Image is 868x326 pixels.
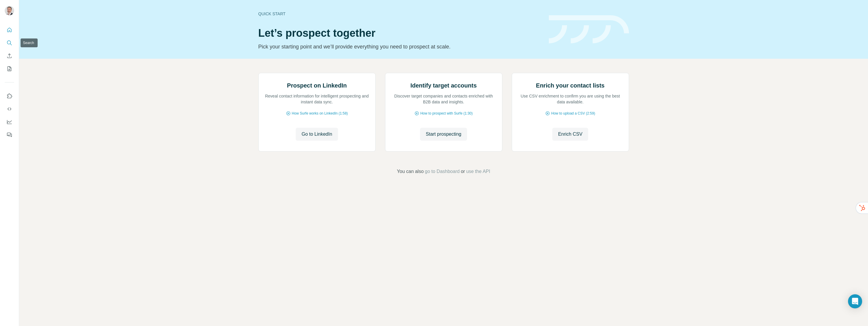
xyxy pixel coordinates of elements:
button: use the API [466,168,490,175]
span: Start prospecting [426,131,461,138]
button: My lists [5,63,14,74]
span: Go to LinkedIn [302,131,332,138]
button: Search [5,38,14,48]
p: Pick your starting point and we’ll provide everything you need to prospect at scale. [258,43,542,51]
span: or [461,168,465,175]
button: Quick start [5,25,14,35]
h2: Enrich your contact lists [536,81,604,90]
img: Avatar [5,6,14,15]
p: Reveal contact information for intelligent prospecting and instant data sync. [265,93,369,105]
p: Use CSV enrichment to confirm you are using the best data available. [518,93,623,105]
img: banner [549,15,629,44]
button: Start prospecting [420,128,467,141]
h2: Prospect on LinkedIn [287,81,347,90]
button: Enrich CSV [5,51,14,61]
h1: Let’s prospect together [258,27,542,39]
div: Quick start [258,11,542,17]
span: You can also [397,168,424,175]
button: Feedback [5,130,14,140]
button: Use Surfe API [5,104,14,114]
span: Enrich CSV [558,131,583,138]
span: How to prospect with Surfe (1:30) [420,111,473,116]
p: Discover target companies and contacts enriched with B2B data and insights. [391,93,496,105]
span: How to upload a CSV (2:59) [551,111,595,116]
button: Enrich CSV [552,128,588,141]
div: Open Intercom Messenger [848,294,862,308]
button: go to Dashboard [425,168,459,175]
h2: Identify target accounts [410,81,477,90]
button: Use Surfe on LinkedIn [5,91,14,101]
span: How Surfe works on LinkedIn (1:58) [292,111,348,116]
button: Dashboard [5,117,14,127]
button: Go to LinkedIn [296,128,338,141]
